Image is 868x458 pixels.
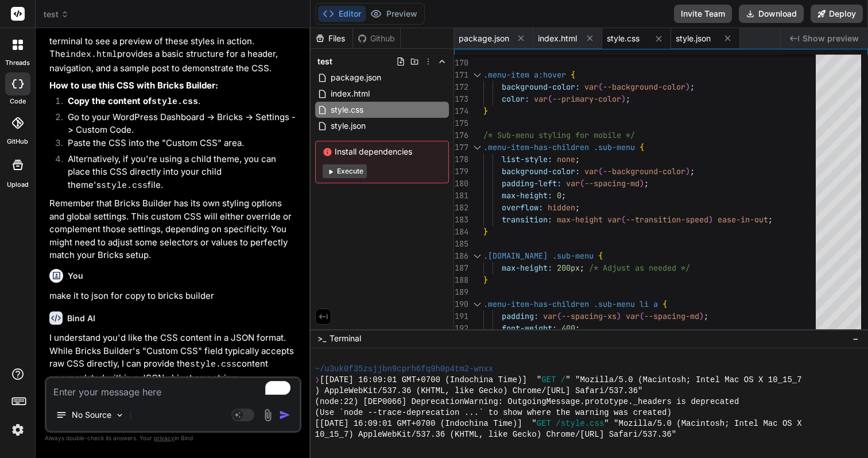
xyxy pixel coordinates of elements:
[454,274,468,286] div: 188
[67,313,95,324] h6: Bind AI
[640,142,644,152] span: {
[548,94,552,104] span: (
[561,311,617,321] span: --spacing-xs
[502,202,543,213] span: overflow:
[470,141,485,153] div: Click to collapse the range.
[571,70,575,80] span: {
[49,197,299,262] p: Remember that Bricks Builder has its own styling options and global settings. This custom CSS wil...
[454,214,468,226] div: 183
[330,333,361,344] span: Terminal
[598,82,603,92] span: (
[676,33,711,44] span: style.json
[59,111,299,137] li: Go to your WordPress Dashboard -> Bricks -> Settings -> Custom Code.
[318,6,366,22] button: Editor
[114,67,123,76] img: tab_keywords_by_traffic_grey.svg
[261,409,274,422] img: attachment
[708,214,713,225] span: )
[49,21,299,75] p: You can now run and then in your terminal to see a preview of these styles in action. The provide...
[852,333,859,344] span: −
[561,323,575,333] span: 400
[49,80,218,91] strong: How to use this CSS with Bricks Builder:
[315,407,672,418] span: (Use `node --trace-deprecation ...` to show where the warning was created)
[68,95,198,106] strong: Copy the content of
[317,333,326,344] span: >_
[454,141,468,153] div: 177
[502,323,557,333] span: font-weight:
[534,70,566,80] span: a:hover
[626,94,630,104] span: ;
[49,332,299,384] p: I understand you'd like the CSS content in a JSON format. While Bricks Builder's "Custom CSS" fie...
[454,57,468,69] div: 170
[127,68,193,75] div: Keywords by Traffic
[18,18,28,28] img: logo_orange.svg
[575,323,580,333] span: ;
[640,311,644,321] span: (
[580,178,584,188] span: (
[803,33,859,44] span: Show preview
[454,310,468,322] div: 191
[59,137,299,153] li: Paste the CSS into the "Custom CSS" area.
[704,311,708,321] span: ;
[718,214,768,225] span: ease-in-out
[640,178,644,188] span: )
[454,93,468,105] div: 173
[7,137,28,147] label: GitHub
[594,299,635,309] span: .sub-menu
[621,214,626,225] span: (
[565,375,801,386] span: " "Mozilla/5.0 (Macintosh; Intel Mac OS X 10_15_7
[690,166,695,176] span: ;
[483,106,488,116] span: }
[502,154,552,164] span: list-style:
[561,190,566,201] span: ;
[541,375,556,386] span: GET
[607,214,621,225] span: var
[454,190,468,202] div: 181
[621,94,626,104] span: )
[454,250,468,262] div: 186
[320,375,541,386] span: [[DATE] 16:09:01 GMT+0700 (Indochina Time)] "
[470,298,485,310] div: Click to collapse the range.
[604,418,801,429] span: " "Mozilla/5.0 (Macintosh; Intel Mac OS X
[548,202,575,213] span: hidden
[72,409,111,421] p: No Source
[470,69,485,81] div: Click to collapse the range.
[454,105,468,117] div: 174
[7,180,29,190] label: Upload
[699,311,704,321] span: )
[154,434,175,441] span: privacy
[768,214,773,225] span: ;
[454,81,468,93] div: 172
[502,94,529,104] span: color:
[152,97,198,107] code: style.css
[626,311,640,321] span: var
[580,263,584,273] span: ;
[353,33,400,44] div: Github
[575,154,580,164] span: ;
[739,5,804,23] button: Download
[640,299,649,309] span: li
[534,94,548,104] span: var
[454,178,468,190] div: 180
[502,214,552,225] span: transition:
[584,178,640,188] span: --spacing-md
[502,263,552,273] span: max-height:
[315,418,537,429] span: [[DATE] 16:09:01 GMT+0700 (Indochina Time)] "
[483,142,589,152] span: .menu-item-has-children
[8,420,28,440] img: settings
[330,119,367,133] span: style.json
[18,30,28,39] img: website_grey.svg
[557,214,603,225] span: max-height
[315,375,320,386] span: ❯
[101,181,148,191] code: style.css
[59,153,299,193] li: Alternatively, if you're using a child theme, you can place this CSS directly into your child the...
[330,71,382,84] span: package.json
[566,178,580,188] span: var
[483,299,589,309] span: .menu-item-has-children
[607,33,640,44] span: style.css
[315,397,739,407] span: (node:22) [DEP0066] DeprecationWarning: OutgoingMessage.prototype._headers is deprecated
[45,433,301,444] p: Always double-check its answers. Your in Bind
[44,68,103,75] div: Domain Overview
[502,82,580,92] span: background-color:
[561,375,565,386] span: /
[470,250,485,262] div: Click to collapse the range.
